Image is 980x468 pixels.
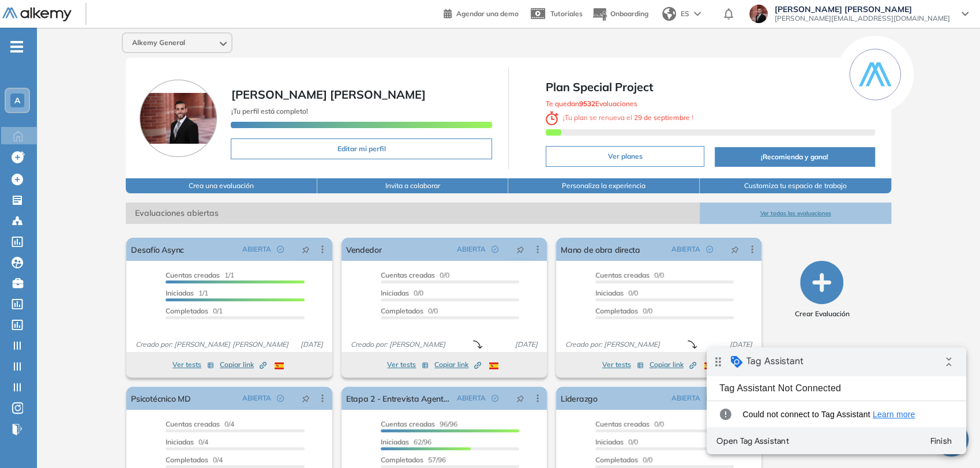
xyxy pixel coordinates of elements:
button: Crea una evaluación [126,178,317,193]
span: Cuentas creadas [595,420,649,428]
button: Ver tests [387,358,429,372]
span: check-circle [706,246,713,253]
span: Iniciadas [595,437,624,446]
span: Creado por: [PERSON_NAME] [PERSON_NAME] [131,339,292,350]
span: Creado por: [PERSON_NAME] [346,339,450,350]
button: pushpin [508,389,533,407]
button: Invita a colaborar [317,178,509,193]
span: 0/0 [381,271,449,279]
span: Cuentas creadas [595,271,649,279]
span: Creado por: [PERSON_NAME] [561,339,664,350]
span: [PERSON_NAME] [PERSON_NAME] [775,5,950,14]
span: ABIERTA [242,244,271,254]
a: Desafío Async [131,238,184,261]
button: Finish [213,83,255,104]
span: Could not connect to Tag Assistant [36,61,241,73]
img: Logo [2,8,72,22]
button: Customiza tu espacio de trabajo [700,178,891,193]
span: Plan Special Project [546,78,875,96]
img: ESP [489,362,498,369]
span: pushpin [302,394,310,403]
img: clock-svg [546,111,558,125]
span: Iniciadas [381,289,409,297]
span: Evaluaciones abiertas [126,203,700,224]
a: Agendar una demo [444,6,519,20]
span: Completados [166,455,208,464]
span: Iniciadas [166,289,194,297]
span: 0/1 [166,306,223,315]
img: ESP [704,362,714,369]
span: Tutoriales [550,9,583,18]
span: Iniciadas [166,437,194,446]
button: Editar mi perfil [231,138,492,159]
span: Cuentas creadas [166,420,220,428]
span: [DATE] [296,339,328,350]
span: 0/0 [381,289,423,297]
span: check-circle [277,395,284,402]
a: Etapa 2 - Entrevista Agente AI [346,387,452,410]
span: Completados [166,306,208,315]
button: pushpin [508,240,533,259]
span: ¡Tu perfil está completo! [231,107,307,115]
button: Crear Evaluación [794,261,849,319]
b: 9532 [579,99,595,108]
span: 1/1 [166,289,208,297]
button: pushpin [293,240,318,259]
span: 0/4 [166,437,208,446]
span: pushpin [302,245,310,254]
span: [DATE] [510,339,542,350]
span: Iniciadas [595,289,624,297]
button: Onboarding [592,2,648,27]
span: Completados [381,306,423,315]
span: 96/96 [381,420,457,428]
img: world [662,7,676,21]
button: Copiar link [434,358,481,372]
button: Ver todas las evaluaciones [700,203,891,224]
span: ¡ Tu plan se renueva el ! [546,113,693,122]
span: Iniciadas [381,437,409,446]
span: ABIERTA [671,244,700,254]
button: Personaliza la experiencia [508,178,700,193]
a: Learn more [166,62,209,72]
i: error [9,55,28,78]
span: [PERSON_NAME][EMAIL_ADDRESS][DOMAIN_NAME] [775,14,950,23]
span: [DATE] [725,339,757,350]
a: Psicotécnico MD [131,387,190,410]
b: 29 de septiembre [632,113,692,122]
span: 0/0 [595,437,638,446]
span: 0/4 [166,455,223,464]
span: 0/4 [166,420,234,428]
span: 0/0 [381,306,438,315]
i: Collapse debug badge [231,3,254,26]
span: check-circle [491,246,498,253]
span: pushpin [516,394,524,403]
span: Cuentas creadas [166,271,220,279]
span: 1/1 [166,271,234,279]
span: 0/0 [595,306,652,315]
span: 62/96 [381,437,431,446]
span: Alkemy General [132,38,185,47]
span: Completados [595,306,638,315]
img: Foto de perfil [140,80,217,157]
button: Ver tests [172,358,214,372]
i: - [10,46,23,48]
button: Ver planes [546,146,704,167]
span: Copiar link [220,360,266,370]
span: check-circle [491,395,498,402]
span: pushpin [516,245,524,254]
span: Onboarding [610,9,648,18]
button: pushpin [722,240,748,259]
span: ABIERTA [242,393,271,403]
span: pushpin [731,245,739,254]
span: ABIERTA [457,244,486,254]
button: ¡Recomienda y gana! [715,147,875,167]
a: Liderazgo [561,387,598,410]
span: A [14,96,20,105]
span: 0/0 [595,420,664,428]
span: 0/0 [595,271,664,279]
span: check-circle [277,246,284,253]
span: 0/0 [595,455,652,464]
span: 0/0 [595,289,638,297]
span: Copiar link [434,360,481,370]
span: [PERSON_NAME] [PERSON_NAME] [231,87,425,102]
